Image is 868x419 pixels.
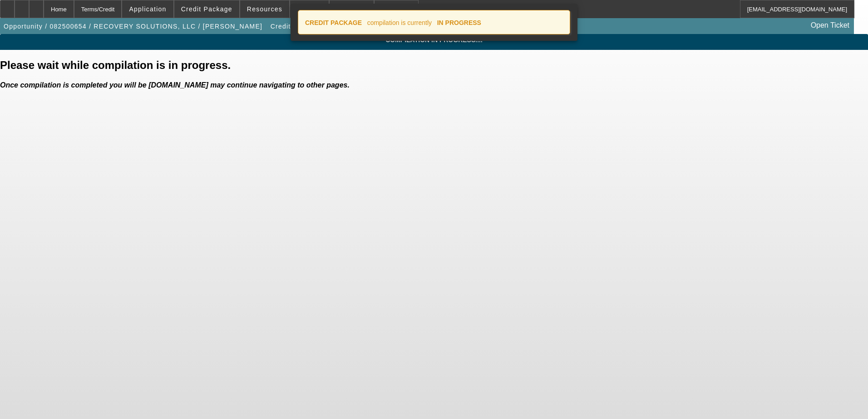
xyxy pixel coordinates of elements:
button: Credit Package [174,0,239,18]
strong: CREDIT PACKAGE [305,19,362,26]
span: Compilation in progress.... [7,36,861,44]
span: Opportunity / 082500654 / RECOVERY SOLUTIONS, LLC / [PERSON_NAME] [4,23,262,30]
span: Resources [247,5,282,13]
span: compilation is currently [367,19,432,26]
span: Credit Package [271,23,322,30]
a: Open Ticket [807,18,853,33]
span: Credit Package [181,5,232,13]
span: Application [129,5,166,13]
strong: IN PROGRESS [437,19,481,26]
button: Application [122,0,173,18]
button: Credit Package [268,18,324,34]
button: Resources [240,0,289,18]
